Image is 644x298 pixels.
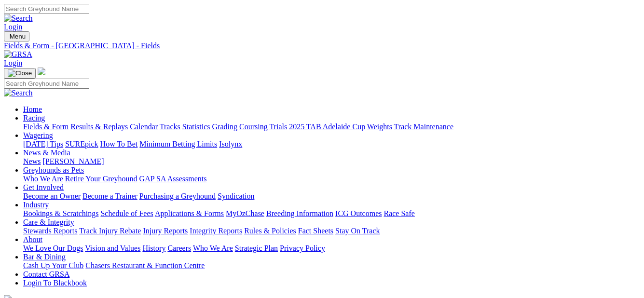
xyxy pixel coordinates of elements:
[4,89,33,97] img: Search
[218,192,254,200] a: Syndication
[23,192,640,201] div: Get Involved
[155,209,224,217] a: Applications & Forms
[70,122,128,131] a: Results & Replays
[23,122,69,131] a: Fields & Form
[367,122,392,131] a: Weights
[235,244,278,252] a: Strategic Plan
[23,183,64,191] a: Get Involved
[4,23,22,31] a: Login
[167,244,191,252] a: Careers
[4,68,36,79] button: Toggle navigation
[239,122,268,131] a: Coursing
[23,192,81,200] a: Become an Owner
[266,209,333,217] a: Breeding Information
[23,209,98,217] a: Bookings & Scratchings
[38,68,45,75] img: logo-grsa-white.png
[130,122,158,131] a: Calendar
[23,166,84,174] a: Greyhounds as Pets
[82,192,137,200] a: Become a Trainer
[298,227,333,235] a: Fact Sheets
[23,261,640,270] div: Bar & Dining
[42,157,104,165] a: [PERSON_NAME]
[23,209,640,218] div: Industry
[226,209,264,217] a: MyOzChase
[4,14,33,23] img: Search
[85,244,140,252] a: Vision and Values
[23,105,42,113] a: Home
[4,50,32,59] img: GRSA
[335,209,382,217] a: ICG Outcomes
[23,122,640,131] div: Racing
[4,59,22,67] a: Login
[23,140,640,149] div: Wagering
[23,175,640,183] div: Greyhounds as Pets
[289,122,365,131] a: 2025 TAB Adelaide Cup
[4,41,640,50] a: Fields & Form - [GEOGRAPHIC_DATA] - Fields
[23,261,83,270] a: Cash Up Your Club
[65,175,137,183] a: Retire Your Greyhound
[23,244,640,253] div: About
[384,209,414,217] a: Race Safe
[244,227,296,235] a: Rules & Policies
[10,33,26,40] span: Menu
[23,279,87,287] a: Login To Blackbook
[4,4,89,14] input: Search
[139,175,207,183] a: GAP SA Assessments
[139,140,217,148] a: Minimum Betting Limits
[23,114,45,122] a: Racing
[23,235,42,244] a: About
[4,79,89,89] input: Search
[23,227,640,235] div: Care & Integrity
[23,157,41,165] a: News
[193,244,233,252] a: Who We Are
[143,227,188,235] a: Injury Reports
[65,140,98,148] a: SUREpick
[212,122,237,131] a: Grading
[394,122,453,131] a: Track Maintenance
[160,122,180,131] a: Tracks
[142,244,165,252] a: History
[8,69,32,77] img: Close
[280,244,325,252] a: Privacy Policy
[23,244,83,252] a: We Love Our Dogs
[269,122,287,131] a: Trials
[4,31,29,41] button: Toggle navigation
[23,201,49,209] a: Industry
[23,131,53,139] a: Wagering
[335,227,380,235] a: Stay On Track
[23,157,640,166] div: News & Media
[100,209,153,217] a: Schedule of Fees
[219,140,242,148] a: Isolynx
[139,192,216,200] a: Purchasing a Greyhound
[23,175,63,183] a: Who We Are
[190,227,242,235] a: Integrity Reports
[79,227,141,235] a: Track Injury Rebate
[100,140,138,148] a: How To Bet
[23,227,77,235] a: Stewards Reports
[23,218,74,226] a: Care & Integrity
[23,140,63,148] a: [DATE] Tips
[23,270,69,278] a: Contact GRSA
[182,122,210,131] a: Statistics
[23,253,66,261] a: Bar & Dining
[23,149,70,157] a: News & Media
[85,261,205,270] a: Chasers Restaurant & Function Centre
